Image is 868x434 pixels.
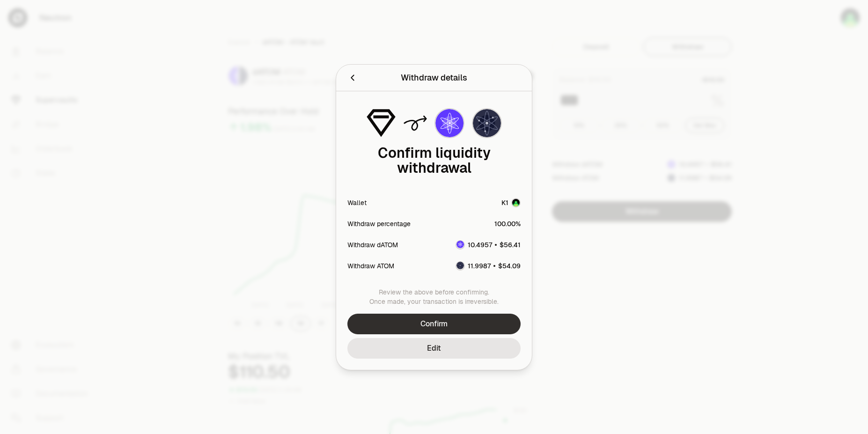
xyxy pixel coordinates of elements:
img: dATOM Logo [456,241,464,248]
button: Confirm [347,314,521,334]
img: ATOM Logo [473,109,501,137]
div: Review the above before confirming. Once made, your transaction is irreversible. [347,287,521,306]
img: ATOM Logo [456,262,464,269]
img: Account Image [512,199,520,206]
button: Edit [347,338,521,359]
div: Wallet [347,198,367,207]
div: Withdraw details [401,71,467,84]
div: Withdraw dATOM [347,240,398,249]
div: Confirm liquidity withdrawal [347,146,521,176]
button: K1Account Image [501,198,521,207]
button: Back [347,71,358,84]
div: K1 [501,198,508,207]
img: dATOM Logo [435,109,463,137]
div: Withdraw percentage [347,219,411,228]
div: Withdraw ATOM [347,261,394,270]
